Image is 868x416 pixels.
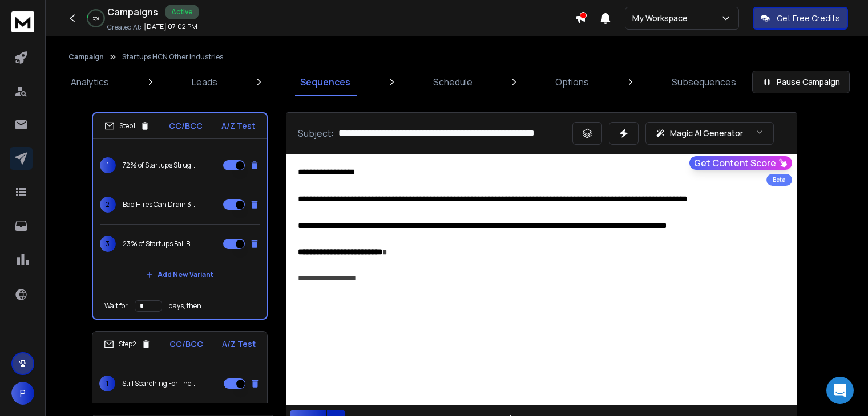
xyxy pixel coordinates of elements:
p: [DATE] 07:02 PM [144,22,197,31]
p: Created At: [107,23,142,32]
span: 1 [100,157,116,173]
p: 5 % [92,15,99,22]
img: logo [11,11,34,32]
p: Bad Hires Can Drain 30% of Salary [123,200,196,209]
button: Magic AI Generator [645,122,774,145]
a: Analytics [64,68,116,96]
div: Step 1 [104,121,150,131]
button: P [11,382,34,405]
a: Schedule [426,68,479,96]
p: 23% of Startups Fail Because of the Wrong Team! [123,239,196,248]
a: Options [548,68,596,96]
button: Add New Variant [137,263,223,286]
button: Get Content Score [689,156,792,170]
p: Subject: [298,127,334,140]
p: CC/BCC [169,120,203,132]
span: 2 [100,197,116,213]
a: Subsequences [665,68,743,96]
button: Get Free Credits [753,7,848,30]
div: Step 2 [104,339,151,349]
p: A/Z Test [221,120,255,132]
li: Step1CC/BCCA/Z Test172% of Startups Struggle to Attract and Retain Top Talent2Bad Hires Can Drain... [92,112,268,320]
p: Get Free Credits [777,13,840,24]
div: Beta [766,174,792,186]
p: A/Z Test [222,338,256,350]
p: Options [555,75,589,89]
p: Subsequences [672,75,736,89]
p: Magic AI Generator [670,128,743,139]
p: My Workspace [632,13,692,24]
p: Still Searching For The Right People? [122,379,195,388]
button: Campaign [68,52,104,62]
span: 3 [100,236,116,252]
p: Startups HCN Other Industries [122,52,223,62]
div: Open Intercom Messenger [826,377,854,404]
p: Wait for [104,301,128,311]
div: Active [165,5,199,19]
p: Schedule [433,75,473,89]
span: 1 [99,376,115,391]
h1: Campaigns [107,5,158,19]
a: Leads [185,68,224,96]
p: Leads [192,75,217,89]
button: Pause Campaign [752,71,850,93]
p: 72% of Startups Struggle to Attract and Retain Top Talent [123,161,196,170]
p: Sequences [300,75,350,89]
p: days, then [169,301,201,311]
p: Analytics [71,75,109,89]
a: Sequences [293,68,357,96]
p: CC/BCC [169,338,203,350]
